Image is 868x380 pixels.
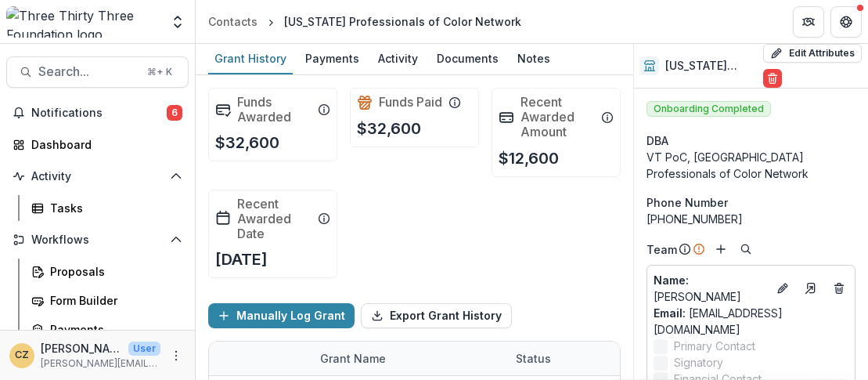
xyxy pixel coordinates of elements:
div: VT PoC, [GEOGRAPHIC_DATA] Professionals of Color Network [646,149,855,182]
a: Tasks [25,195,189,221]
div: Notes [511,47,556,70]
span: Phone Number [646,194,728,211]
button: Export Grant History [361,303,512,328]
a: Name: [PERSON_NAME] [654,272,767,305]
div: Status [506,350,560,367]
div: [US_STATE] Professionals of Color Network [284,13,521,30]
a: Activity [372,44,424,74]
div: Grant Name [311,342,506,375]
div: Proposals [50,263,176,280]
span: DBA [646,132,668,149]
a: Form Builder [25,288,189,313]
div: Grant History [208,47,293,70]
div: Status [506,342,624,375]
div: Form Builder [50,292,176,309]
a: Notes [511,44,556,74]
div: Payments [50,321,176,338]
span: 6 [167,105,182,121]
a: Documents [430,44,505,74]
button: Get Help [830,6,862,38]
button: Deletes [830,279,848,298]
p: [DATE] [215,248,268,271]
a: Contacts [202,10,264,33]
span: Name : [654,273,689,287]
div: Contacts [208,13,258,30]
span: Onboarding Completed [646,101,771,117]
div: Activity [372,47,424,70]
button: Open Activity [6,164,189,189]
span: Email: [654,306,686,320]
nav: breadcrumb [202,10,528,33]
span: Signatory [674,354,723,371]
button: Open entity switcher [167,6,189,38]
p: Team [646,241,677,258]
a: Payments [299,44,366,74]
p: [PERSON_NAME] [654,272,767,305]
p: $12,600 [499,147,559,170]
div: Documents [430,47,505,70]
button: Edit [773,279,792,298]
button: Search... [6,56,189,88]
div: Christine Zachai [15,350,29,360]
p: $32,600 [357,117,421,140]
span: Workflows [31,233,164,247]
button: Manually Log Grant [208,303,355,328]
div: [PHONE_NUMBER] [646,211,855,227]
a: Dashboard [6,132,189,157]
h2: Recent Awarded Amount [520,95,595,140]
div: Tasks [50,200,176,216]
a: Email: [EMAIL_ADDRESS][DOMAIN_NAME] [654,305,848,338]
button: Search [737,240,755,259]
span: Notifications [31,107,167,120]
p: [PERSON_NAME][EMAIL_ADDRESS][DOMAIN_NAME] [41,356,160,371]
p: [PERSON_NAME] [41,340,122,356]
div: Dashboard [31,136,176,153]
button: Open Workflows [6,227,189,252]
button: Delete [763,69,782,88]
div: ⌘ + K [144,63,175,81]
button: Add [711,240,730,259]
span: Primary Contact [674,338,755,354]
p: User [128,342,160,356]
h2: Recent Awarded Date [237,197,312,242]
a: Grant History [208,44,293,74]
a: Payments [25,317,189,342]
h2: Funds Awarded [237,95,312,125]
img: Three Thirty Three Foundation logo [6,6,160,38]
span: Activity [31,170,164,183]
button: More [167,346,185,365]
button: Notifications6 [6,100,189,125]
h2: [US_STATE] Professionals of Color Network [665,60,757,73]
a: Proposals [25,259,189,284]
div: Payments [299,47,366,70]
button: Edit Attributes [763,44,862,63]
h2: Funds Paid [379,95,442,110]
button: Partners [793,6,824,38]
a: Go to contact [798,276,823,301]
span: Search... [38,64,138,79]
div: Grant Name [311,350,395,367]
p: $32,600 [215,131,279,154]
